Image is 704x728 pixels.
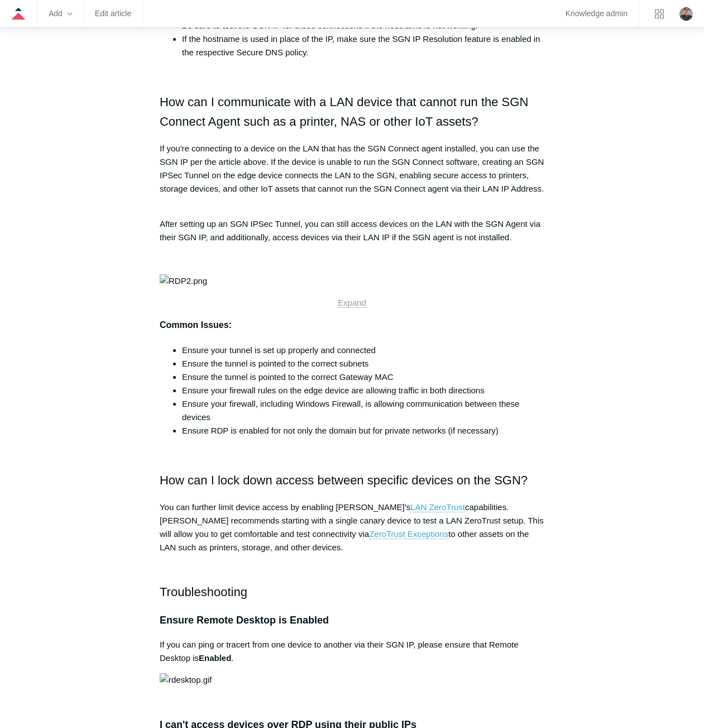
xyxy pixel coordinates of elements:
li: Ensure RDP is enabled for not only the domain but for private networks (if necessary) [182,424,544,437]
p: You can further limit device access by enabling [PERSON_NAME]'s capabilities. [PERSON_NAME] recom... [160,501,544,554]
strong: Enabled [199,653,231,663]
li: Ensure your firewall, including Windows Firewall, is allowing communication between these devices [182,397,544,424]
h2: Troubleshooting [160,563,544,602]
span: Expand [338,298,366,307]
li: If the hostname is used in place of the IP, make sure the SGN IP Resolution feature is enabled in... [182,32,544,59]
a: Knowledge admin [566,11,628,17]
li: Ensure your firewall rules on the edge device are allowing traffic in both directions [182,384,544,397]
li: Ensure your tunnel is set up properly and connected [182,344,544,357]
h3: Ensure Remote Desktop is Enabled [160,612,544,629]
a: Edit article [95,11,131,17]
li: Ensure the tunnel is pointed to the correct subnets [182,357,544,370]
a: Expand [338,298,366,308]
img: RDP2.png [160,274,207,288]
a: LAN ZeroTrust [410,502,465,512]
p: If you're connecting to a device on the LAN that has the SGN Connect agent installed, you can use... [160,142,544,209]
h2: How can I communicate with a LAN device that cannot run the SGN Connect Agent such as a printer, ... [160,92,544,131]
p: If you can ping or tracert from one device to another via their SGN IP, please ensure that Remote... [160,638,544,665]
a: ZeroTrust Exceptions [369,529,448,539]
img: rdesktop.gif [160,673,212,687]
strong: Common Issues: [160,320,232,330]
img: user avatar [679,7,693,21]
zd-hc-trigger: Add [49,11,72,17]
h2: How can I lock down access between specific devices on the SGN? [160,470,544,490]
p: After setting up an SGN IPSec Tunnel, you can still access devices on the LAN with the SGN Agent ... [160,217,544,244]
li: Ensure the tunnel is pointed to the correct Gateway MAC [182,370,544,384]
zd-hc-trigger: Click your profile icon to open the profile menu [679,7,693,21]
